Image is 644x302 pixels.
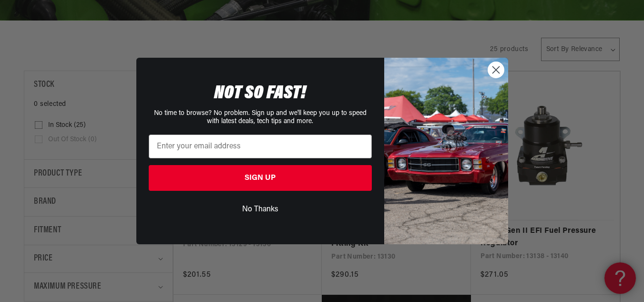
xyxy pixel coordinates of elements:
[384,58,508,244] img: 85cdd541-2605-488b-b08c-a5ee7b438a35.jpeg
[149,135,372,158] input: Enter your email address
[154,110,367,125] span: No time to browse? No problem. Sign up and we'll keep you up to speed with latest deals, tech tip...
[149,200,372,219] button: No Thanks
[149,165,372,191] button: SIGN UP
[488,62,504,78] button: Close dialog
[214,84,306,103] span: NOT SO FAST!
